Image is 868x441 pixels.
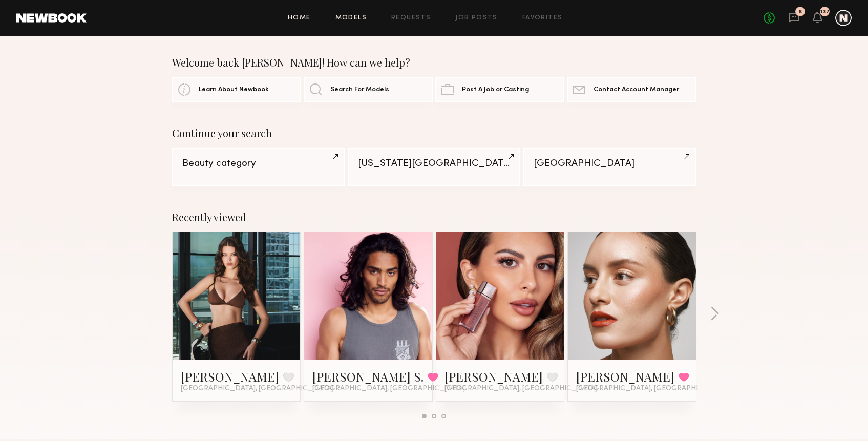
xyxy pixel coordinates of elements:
span: Contact Account Manager [594,87,679,93]
a: Search For Models [304,77,433,102]
a: Favorites [522,15,563,22]
span: Search For Models [330,87,389,93]
div: Beauty category [182,159,334,169]
span: [GEOGRAPHIC_DATA], [GEOGRAPHIC_DATA] [312,385,465,393]
a: 6 [788,12,799,25]
a: [US_STATE][GEOGRAPHIC_DATA] [348,148,520,186]
a: [PERSON_NAME] S. [312,368,424,385]
div: [GEOGRAPHIC_DATA] [534,159,686,169]
span: Post A Job or Casting [462,87,529,93]
div: 6 [798,9,802,15]
a: Contact Account Manager [567,77,696,102]
a: [PERSON_NAME] [444,368,543,385]
span: [GEOGRAPHIC_DATA], [GEOGRAPHIC_DATA] [181,385,333,393]
a: Learn About Newbook [172,77,301,102]
a: Requests [391,15,431,22]
div: Recently viewed [172,211,696,223]
span: [GEOGRAPHIC_DATA], [GEOGRAPHIC_DATA] [444,385,597,393]
div: Continue your search [172,127,696,139]
div: [US_STATE][GEOGRAPHIC_DATA] [358,159,510,169]
a: Job Posts [455,15,498,22]
span: [GEOGRAPHIC_DATA], [GEOGRAPHIC_DATA] [576,385,729,393]
a: [GEOGRAPHIC_DATA] [523,148,696,186]
a: Post A Job or Casting [435,77,564,102]
span: Learn About Newbook [199,87,269,93]
a: [PERSON_NAME] [576,368,674,385]
a: Models [335,15,367,22]
div: Welcome back [PERSON_NAME]! How can we help? [172,56,696,69]
a: [PERSON_NAME] [181,368,279,385]
a: Home [288,15,311,22]
a: Beauty category [172,148,345,186]
div: 137 [820,9,830,15]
